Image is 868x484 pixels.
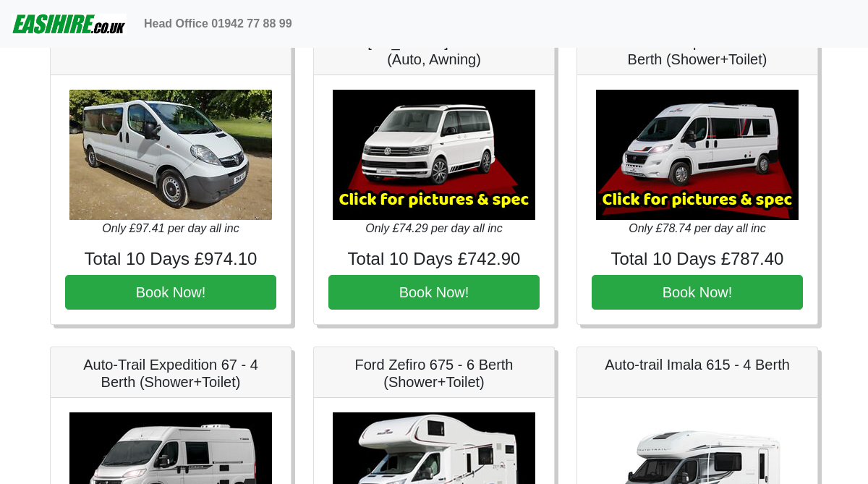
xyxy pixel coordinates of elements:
[596,90,799,220] img: Auto-Trail Expedition 66 - 2 Berth (Shower+Toilet)
[365,222,502,234] i: Only £74.29 per day all inc
[333,90,535,220] img: VW California Ocean T6.1 (Auto, Awning)
[592,356,803,373] h5: Auto-trail Imala 615 - 4 Berth
[12,9,127,38] img: easihire_logo_small.png
[65,356,276,391] h5: Auto-Trail Expedition 67 - 4 Berth (Shower+Toilet)
[592,275,803,310] button: Book Now!
[328,356,540,391] h5: Ford Zefiro 675 - 6 Berth (Shower+Toilet)
[328,249,540,270] h4: Total 10 Days £742.90
[65,275,276,310] button: Book Now!
[69,90,272,220] img: 9 Seater Minibus Manual
[138,9,298,38] a: Head Office 01942 77 88 99
[144,17,292,30] b: Head Office 01942 77 88 99
[328,275,540,310] button: Book Now!
[592,249,803,270] h4: Total 10 Days £787.40
[629,222,765,234] i: Only £78.74 per day all inc
[328,33,540,68] h5: VW [US_STATE] Ocean T6.1 (Auto, Awning)
[592,33,803,68] h5: Auto-Trail Expedition 66 - 2 Berth (Shower+Toilet)
[65,249,276,270] h4: Total 10 Days £974.10
[102,222,239,234] i: Only £97.41 per day all inc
